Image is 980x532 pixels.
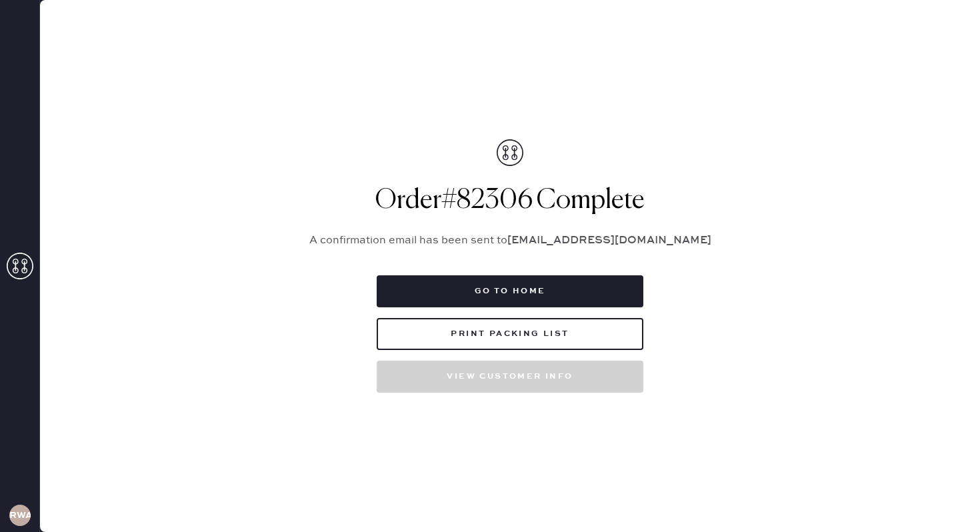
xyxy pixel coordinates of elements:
iframe: Front Chat [917,472,974,529]
p: A confirmation email has been sent to [293,233,727,249]
h3: RWA [9,511,31,520]
button: Print Packing List [377,318,643,350]
h1: Order # 82306 Complete [293,185,727,217]
strong: [EMAIL_ADDRESS][DOMAIN_NAME] [507,234,711,247]
button: Go to home [377,275,643,307]
button: View customer info [377,361,643,393]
